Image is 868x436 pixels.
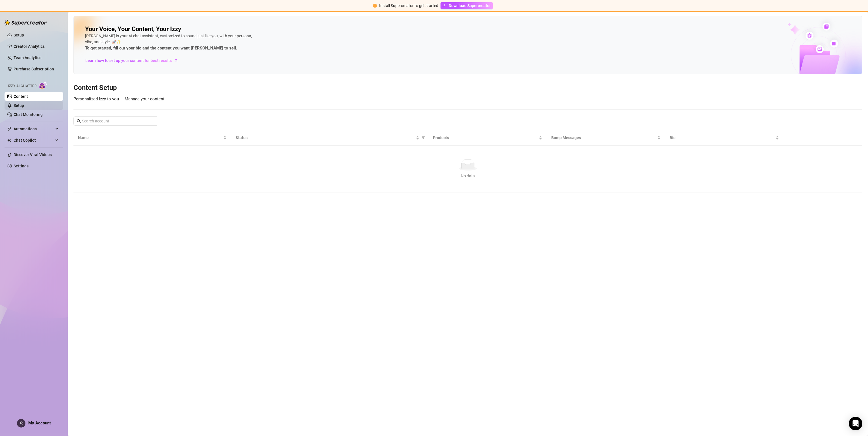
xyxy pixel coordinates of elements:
[433,135,538,141] span: Products
[85,33,255,52] div: [PERSON_NAME] is your AI chat assistant, customized to sound just like you, with your persona, vi...
[442,4,446,8] span: download
[73,130,231,146] th: Name
[420,133,426,142] span: filter
[85,25,181,33] h2: Your Voice, Your Content, Your Izzy
[373,4,377,8] span: exclamation-circle
[85,46,237,51] strong: To get started, fill out your bio and the content you want [PERSON_NAME] to sell.
[670,135,774,141] span: Bio
[379,3,438,8] span: Install Supercreator to get started
[78,135,222,141] span: Name
[14,112,43,117] a: Chat Monitoring
[14,55,41,60] a: Team Analytics
[422,136,425,139] span: filter
[80,173,856,179] div: No data
[28,420,51,426] span: My Account
[39,81,47,89] img: AI Chatter
[547,130,665,146] th: Bump Messages
[173,58,179,63] span: arrow-right
[428,130,547,146] th: Products
[14,136,54,145] span: Chat Copilot
[85,57,172,64] span: Learn how to set up your content for best results
[774,16,862,74] img: ai-chatter-content-library-cLFOSyPT.png
[85,56,183,65] a: Learn how to set up your content for best results
[665,130,784,146] th: Bio
[14,94,28,99] a: Content
[14,33,24,37] a: Setup
[7,127,12,131] span: thunderbolt
[73,96,166,102] span: Personalized Izzy to you — Manage your content.
[14,152,52,157] a: Discover Viral Videos
[14,67,54,71] a: Purchase Subscription
[14,42,59,51] a: Creator Analytics
[849,417,862,430] div: Open Intercom Messenger
[8,83,36,89] span: Izzy AI Chatter
[82,118,150,124] input: Search account
[14,103,24,108] a: Setup
[440,2,493,9] a: Download Supercreator
[551,135,656,141] span: Bump Messages
[14,124,54,133] span: Automations
[7,138,11,142] img: Chat Copilot
[77,119,81,123] span: search
[19,421,23,426] span: user
[236,135,415,141] span: Status
[73,83,862,92] h3: Content Setup
[5,20,47,25] img: logo-BBDzfeDw.svg
[14,164,29,168] a: Settings
[449,3,491,9] span: Download Supercreator
[231,130,428,146] th: Status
